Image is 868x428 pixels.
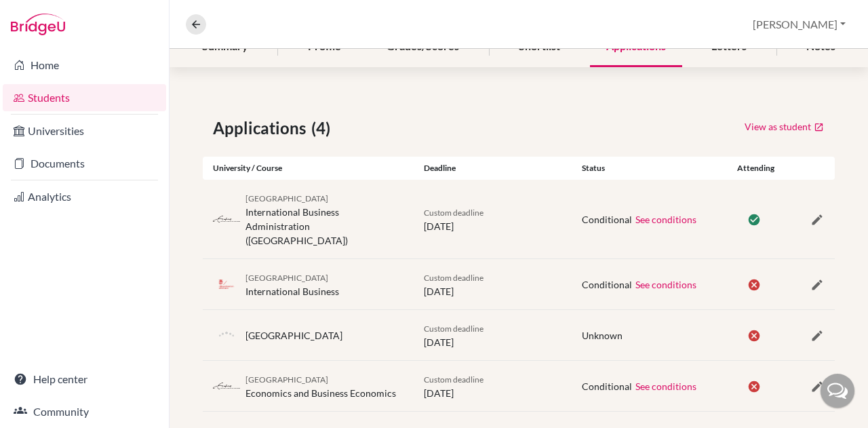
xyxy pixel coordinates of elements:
[572,162,730,174] div: Status
[414,372,572,400] div: [DATE]
[245,374,328,385] span: [GEOGRAPHIC_DATA]
[424,273,484,283] span: Custom deadline
[3,366,166,393] a: Help center
[424,324,484,334] span: Custom deadline
[3,150,166,177] a: Documents
[414,205,572,233] div: [DATE]
[3,52,166,79] a: Home
[3,117,166,144] a: Universities
[245,372,396,400] div: Economics and Business Economics
[424,208,484,218] span: Custom deadline
[3,398,166,425] a: Community
[3,84,166,111] a: Students
[582,214,632,225] span: Conditional
[245,328,342,343] div: [GEOGRAPHIC_DATA]
[424,374,484,385] span: Custom deadline
[635,277,697,292] button: See conditions
[213,322,240,349] img: default-university-logo-42dd438d0b49c2174d4c41c49dcd67eec2da6d16b3a2f6d5de70cc347232e317.png
[245,191,403,248] div: International Business Administration ([GEOGRAPHIC_DATA])
[203,162,414,174] div: University / Course
[744,116,825,137] a: View as student
[747,12,852,37] button: [PERSON_NAME]
[414,270,572,298] div: [DATE]
[635,212,697,227] button: See conditions
[245,270,339,298] div: International Business
[213,381,240,391] img: nl_eur_4vlv7oka.png
[245,193,328,203] span: [GEOGRAPHIC_DATA]
[213,214,240,225] img: nl_eur_4vlv7oka.png
[582,279,632,290] span: Conditional
[635,378,697,394] button: See conditions
[730,162,783,174] div: Attending
[414,162,572,174] div: Deadline
[11,14,65,35] img: Bridge-U
[213,116,311,140] span: Applications
[3,183,166,210] a: Analytics
[213,279,240,290] img: nl_rug_5xr4mhnp.png
[245,273,328,283] span: [GEOGRAPHIC_DATA]
[414,321,572,349] div: [DATE]
[582,381,632,392] span: Conditional
[311,116,336,140] span: (4)
[582,330,623,341] span: Unknown
[30,9,60,22] span: Súgó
